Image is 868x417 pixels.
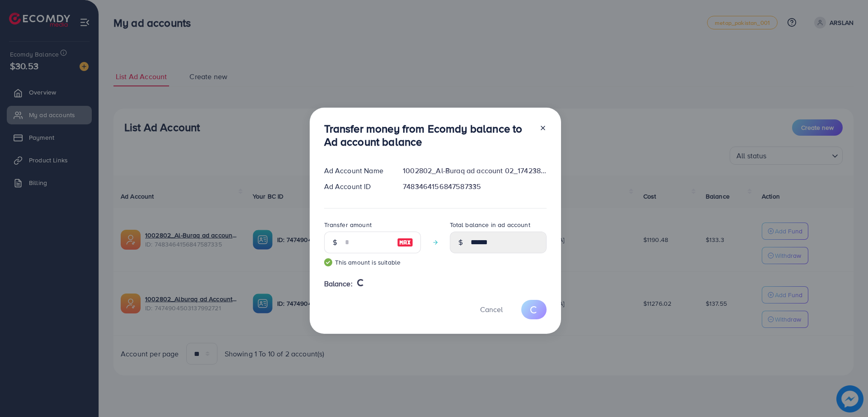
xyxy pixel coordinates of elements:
small: This amount is suitable [324,258,421,267]
img: image [397,237,413,248]
label: Total balance in ad account [450,220,530,229]
h3: Transfer money from Ecomdy balance to Ad account balance [324,122,532,148]
img: guide [324,258,332,266]
div: 7483464156847587335 [396,181,553,192]
div: Ad Account Name [317,166,396,176]
div: 1002802_Al-Buraq ad account 02_1742380041767 [396,166,553,176]
button: Cancel [469,300,514,319]
div: Ad Account ID [317,181,396,192]
label: Transfer amount [324,220,372,229]
span: Balance: [324,279,353,289]
span: Cancel [480,304,503,314]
